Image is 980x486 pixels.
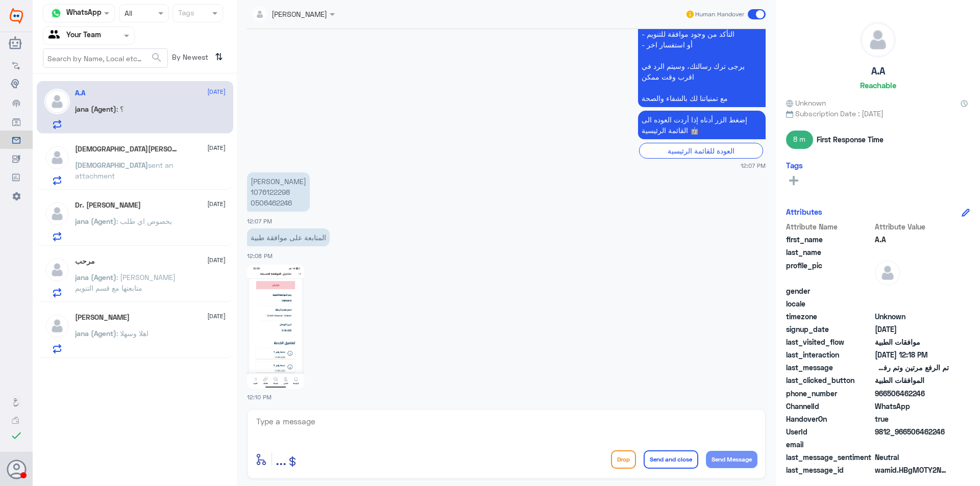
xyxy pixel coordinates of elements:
[48,6,64,21] img: whatsapp.png
[644,450,698,469] button: Send and close
[786,362,873,373] span: last_message
[75,257,95,266] h5: مرحب
[247,172,310,212] p: 17/8/2025, 12:07 PM
[786,324,873,335] span: signup_date
[75,105,116,113] span: jana (Agent)
[786,221,873,232] span: Attribute Name
[75,145,181,154] h5: Islam S Ali
[786,349,873,360] span: last_interaction
[639,143,763,159] div: العودة للقائمة الرئيسية
[875,324,949,335] span: 2025-08-17T09:07:02.446Z
[875,260,900,286] img: defaultAdmin.png
[638,111,766,139] p: 17/8/2025, 12:07 PM
[75,217,116,225] span: jana (Agent)
[875,298,949,309] span: null
[48,28,64,43] img: yourTeam.svg
[44,313,70,339] img: defaultAdmin.png
[875,414,949,424] span: true
[75,313,130,322] h5: ابو كيان
[116,217,172,225] span: : بخصوص اي طلب
[247,402,766,413] p: [PERSON_NAME] joined the conversation
[151,49,163,66] button: search
[207,312,226,321] span: [DATE]
[168,48,211,69] span: By Newest
[786,426,873,437] span: UserId
[786,247,873,258] span: last_name
[875,349,949,360] span: 2025-08-17T09:18:05.089Z
[207,87,226,96] span: [DATE]
[207,255,226,265] span: [DATE]
[786,286,873,296] span: gender
[75,89,85,97] h5: A.A
[247,265,304,389] img: 1071833508394177.jpg
[215,48,223,65] i: ⇅
[875,452,949,463] span: 0
[786,375,873,386] span: last_clicked_button
[786,401,873,412] span: ChannelId
[43,49,167,67] input: Search by Name, Local etc…
[875,375,949,386] span: الموافقات الطبية
[695,10,744,19] span: Human Handover
[875,286,949,296] span: null
[786,337,873,347] span: last_visited_flow
[247,228,330,246] p: 17/8/2025, 12:08 PM
[247,252,273,259] span: 12:08 PM
[786,414,873,424] span: HandoverOn
[44,145,70,170] img: defaultAdmin.png
[247,394,272,400] span: 12:10 PM
[207,143,226,152] span: [DATE]
[10,8,23,24] img: Widebot Logo
[276,450,286,468] span: ...
[75,273,176,292] span: : [PERSON_NAME] متابعتها مع قسم التنويم
[276,448,286,471] button: ...
[786,207,822,216] h6: Attributes
[741,161,766,170] span: 12:07 PM
[786,388,873,399] span: phone_number
[786,439,873,450] span: email
[875,337,949,347] span: موافقات الطبية
[75,201,141,210] h5: Dr. Elsadig Idris
[875,362,949,373] span: تم الرفع مرتين وتم رفض الطلبات
[786,311,873,322] span: timezone
[611,450,636,469] button: Drop
[207,199,226,209] span: [DATE]
[706,451,757,468] button: Send Message
[75,161,148,169] span: [DEMOGRAPHIC_DATA]
[44,201,70,226] img: defaultAdmin.png
[7,459,26,479] button: Avatar
[860,81,896,90] h6: Reachable
[875,388,949,399] span: 966506462246
[75,273,116,282] span: jana (Agent)
[116,329,149,338] span: : اهلا وسهلا
[786,161,803,170] h6: Tags
[10,429,22,442] i: check
[875,234,949,245] span: A.A
[861,22,895,57] img: defaultAdmin.png
[871,65,885,77] h5: A.A
[151,52,163,64] span: search
[786,465,873,475] span: last_message_id
[44,257,70,283] img: defaultAdmin.png
[786,260,873,284] span: profile_pic
[875,439,949,450] span: null
[116,105,124,113] span: : ؟
[247,218,272,224] span: 12:07 PM
[786,452,873,463] span: last_message_sentiment
[786,298,873,309] span: locale
[786,131,813,149] span: 8 m
[875,465,949,475] span: wamid.HBgMOTY2NTA2NDYyMjQ2FQIAEhgUM0ExRDYyNUI1MTNENjA3QjZCOUYA
[75,329,116,338] span: jana (Agent)
[786,97,826,108] span: Unknown
[875,311,949,322] span: Unknown
[786,234,873,245] span: first_name
[561,403,589,412] span: 12:15 PM
[875,221,949,232] span: Attribute Value
[817,134,884,145] span: First Response Time
[786,108,970,119] span: Subscription Date : [DATE]
[177,7,194,20] div: Tags
[44,89,70,114] img: defaultAdmin.png
[875,401,949,412] span: 2
[875,426,949,437] span: 9812_966506462246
